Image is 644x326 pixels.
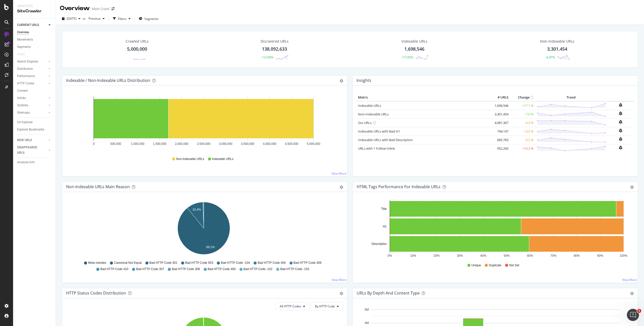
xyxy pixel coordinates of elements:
th: Trend [535,94,607,101]
a: Indexable URLs with Bad Description [358,138,413,142]
div: SiteCrawler [17,8,52,14]
span: 1 [637,309,641,313]
a: Content [17,88,52,93]
div: Explorer Bookmarks [17,127,44,132]
svg: A chart. [66,200,341,258]
a: Visits [17,52,30,57]
div: - [130,55,131,59]
div: NEW URLS [17,138,32,143]
text: 20% [433,254,439,257]
td: 1,698,546 [490,101,510,110]
td: 685,783 [490,136,510,144]
div: Performance [17,74,35,79]
span: Bad HTTP Code 309 [294,261,321,265]
div: gear [630,185,634,189]
text: Title [381,207,387,211]
text: 4,500,000 [285,142,298,146]
td: -0.3 % [510,118,535,127]
text: 100% [620,254,627,257]
div: Segments [17,44,31,50]
div: Outlinks [17,103,28,108]
a: DISAPPEARED URLS [17,145,47,155]
svg: A chart. [66,94,341,152]
a: Inlinks [17,95,47,101]
span: Not Set [509,263,519,268]
text: 5,000,000 [307,142,320,146]
div: Visits [17,52,25,57]
span: Canonical Not Equal [114,261,141,265]
div: 138,092,633 [262,46,287,52]
a: CURRENT URLS [17,22,47,28]
div: +12.09% [261,55,273,59]
div: HTTP Status Codes Distribution [66,290,126,296]
a: Sitemaps [17,110,47,115]
a: Distribution [17,66,47,72]
span: Bad HTTP Code -104 [221,261,250,265]
span: vs [83,16,87,21]
text: 1,000,000 [131,142,145,146]
a: Explorer Bookmarks [17,127,52,132]
a: View More [332,278,346,282]
span: Bad HTTP Code 404 [258,261,286,265]
svg: A chart. [357,200,632,258]
div: Content [17,88,28,93]
span: Previous [87,16,101,21]
text: 80% [574,254,580,257]
span: Duplicate [489,263,501,268]
div: Movements [17,37,33,42]
div: bell-plus [619,111,622,115]
div: bell-plus [619,120,622,124]
a: Outlinks [17,103,47,108]
div: Analysis Info [17,160,35,165]
a: Url Explorer [17,120,52,125]
td: -7.0 % [510,110,535,118]
text: 70% [550,254,556,257]
span: Bad HTTP Code 400 [208,267,236,271]
text: 4,000,000 [263,142,276,146]
div: HTTP Codes [17,81,34,86]
span: Indexable URLs [212,157,233,161]
div: Crawled URLs [126,39,149,44]
div: Main Crawl [92,6,109,11]
div: bell-plus [619,128,622,133]
a: Overview [17,30,52,35]
a: URLs with 1 Follow Inlink [358,146,395,151]
div: 3,301,454 [547,46,567,52]
a: 2xx URLs [358,120,372,125]
text: 500,000 [110,142,121,146]
span: Segments [144,17,158,21]
div: Indexable / Non-Indexable URLs Distribution [66,78,150,83]
button: Previous [87,15,107,23]
div: Analytics [17,4,52,8]
div: Discovered URLs [261,39,289,44]
span: Bad HTTP Code 307 [136,267,164,271]
text: 50% [504,254,510,257]
div: Url Explorer [17,120,33,125]
div: Sitemaps [17,110,30,115]
iframe: Intercom live chat [627,309,639,321]
div: Overview [60,4,90,13]
text: 10.4% [192,208,201,211]
div: +17.05% [401,55,413,59]
div: -6.97% [545,55,555,59]
text: Description [372,242,387,246]
button: Filters [111,15,133,23]
text: 3,000,000 [219,142,232,146]
div: arrow-right-arrow-left [111,7,114,11]
a: Indexable URLs with Bad H1 [358,129,400,134]
div: Indexable URLs [401,39,427,44]
text: 0 [93,142,95,146]
div: CURRENT URLS [17,22,39,28]
text: 1,500,000 [153,142,167,146]
text: 2,000,000 [175,142,188,146]
div: Inlinks [17,95,26,101]
a: View More [622,278,637,282]
text: 10% [410,254,416,257]
td: 744,147 [490,127,510,136]
td: -0.2 % [510,136,535,144]
text: 2,500,000 [197,142,211,146]
button: [DATE] [60,15,83,23]
text: 30% [457,254,463,257]
h4: Insights [356,77,371,84]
